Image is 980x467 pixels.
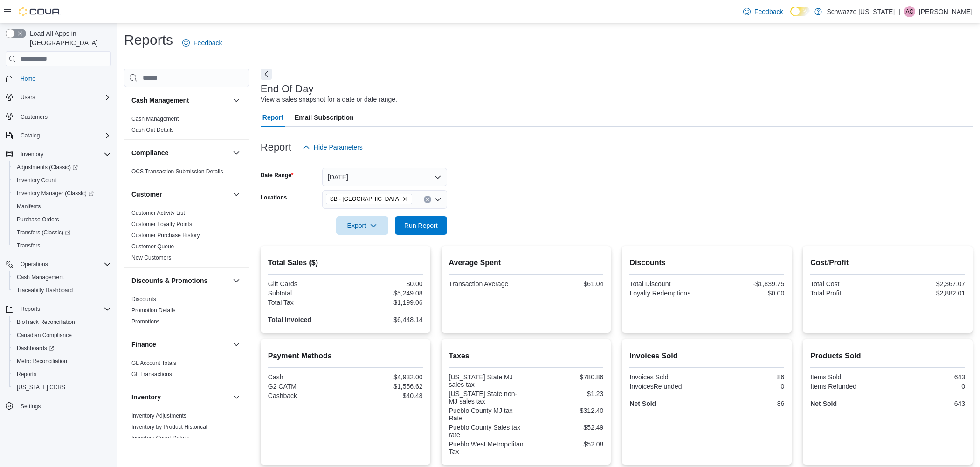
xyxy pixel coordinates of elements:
[124,113,249,139] div: Cash Management
[9,187,115,200] a: Inventory Manager (Classic)
[17,130,111,141] span: Catalog
[131,276,229,285] button: Discounts & Promotions
[268,392,344,399] div: Cashback
[13,382,69,393] a: [US_STATE] CCRS
[9,329,115,342] button: Canadian Compliance
[13,214,111,225] span: Purchase Orders
[179,34,226,52] a: Feedback
[709,383,784,390] div: 0
[347,280,423,288] div: $0.00
[347,289,423,297] div: $5,249.08
[13,227,111,238] span: Transfers (Classic)
[231,95,242,106] button: Cash Management
[21,113,48,121] span: Customers
[449,350,604,362] h2: Taxes
[9,342,115,355] a: Dashboards
[262,108,283,127] span: Report
[13,316,79,328] a: BioTrack Reconciliation
[268,289,344,297] div: Subtotal
[17,110,111,122] span: Customers
[17,303,111,315] span: Reports
[13,240,111,251] span: Transfers
[21,305,40,313] span: Reports
[124,294,249,331] div: Discounts & Promotions
[268,299,344,306] div: Total Tax
[709,400,784,407] div: 86
[898,6,900,17] p: |
[13,285,111,296] span: Traceabilty Dashboard
[131,318,160,325] a: Promotions
[17,177,56,184] span: Inventory Count
[193,38,222,48] span: Feedback
[131,371,172,378] span: GL Transactions
[17,203,41,210] span: Manifests
[9,368,115,381] button: Reports
[347,373,423,381] div: $4,932.00
[342,216,383,235] span: Export
[231,189,242,200] button: Customer
[261,83,314,95] h3: End Of Day
[231,391,242,403] button: Inventory
[9,284,115,297] button: Traceabilty Dashboard
[21,403,41,410] span: Settings
[2,399,115,413] button: Settings
[17,73,111,84] span: Home
[17,216,59,223] span: Purchase Orders
[231,339,242,350] button: Finance
[13,356,71,367] a: Metrc Reconciliation
[739,2,787,21] a: Feedback
[17,149,111,160] span: Inventory
[347,316,423,323] div: $6,448.14
[13,214,63,225] a: Purchase Orders
[2,148,115,161] button: Inventory
[268,280,344,288] div: Gift Cards
[13,330,76,341] a: Canadian Compliance
[13,316,111,328] span: BioTrack Reconciliation
[261,194,287,201] label: Locations
[131,96,189,105] h3: Cash Management
[17,274,64,281] span: Cash Management
[13,162,82,173] a: Adjustments (Classic)
[629,400,656,407] strong: Net Sold
[131,412,186,419] a: Inventory Adjustments
[330,194,400,204] span: SB - [GEOGRAPHIC_DATA]
[13,201,111,212] span: Manifests
[402,196,408,202] button: Remove SB - Pueblo West from selection in this group
[13,330,111,341] span: Canadian Compliance
[827,6,895,17] p: Schwazze [US_STATE]
[19,7,61,16] img: Cova
[299,138,366,157] button: Hide Parameters
[13,343,58,354] a: Dashboards
[2,72,115,85] button: Home
[131,148,229,158] button: Compliance
[449,280,525,288] div: Transaction Average
[17,130,43,141] button: Catalog
[124,31,173,49] h1: Reports
[404,221,438,230] span: Run Report
[629,383,705,390] div: InvoicesRefunded
[13,201,44,212] a: Manifests
[268,316,311,323] strong: Total Invoiced
[9,239,115,252] button: Transfers
[449,424,525,439] div: Pueblo County Sales tax rate
[528,390,603,398] div: $1.23
[268,383,344,390] div: G2 CATM
[21,94,35,101] span: Users
[2,91,115,104] button: Users
[2,302,115,316] button: Reports
[131,360,176,366] a: GL Account Totals
[17,303,44,315] button: Reports
[131,307,176,314] a: Promotion Details
[810,383,886,390] div: Items Refunded
[131,423,207,431] span: Inventory by Product Historical
[295,108,354,127] span: Email Subscription
[124,357,249,384] div: Finance
[709,280,784,288] div: -$1,839.75
[131,115,179,123] span: Cash Management
[17,400,111,412] span: Settings
[131,340,229,349] button: Finance
[261,69,272,80] button: Next
[347,383,423,390] div: $1,556.62
[268,373,344,381] div: Cash
[9,174,115,187] button: Inventory Count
